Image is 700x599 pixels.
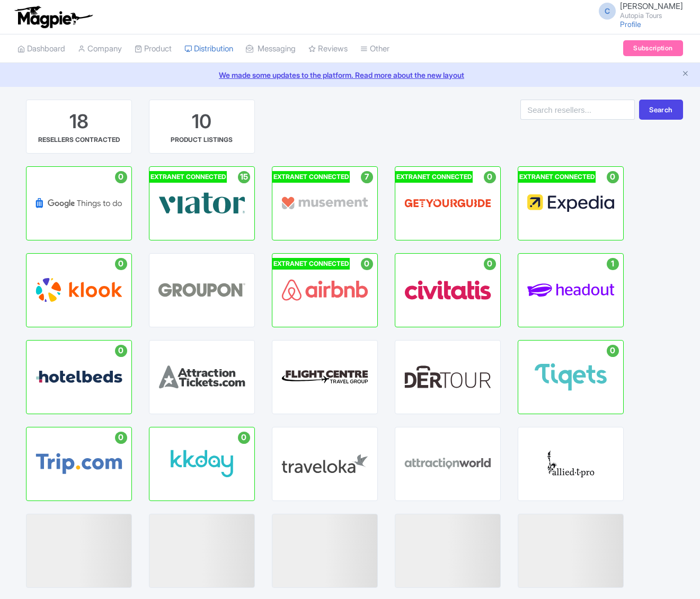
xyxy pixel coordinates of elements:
input: Search resellers... [520,100,635,120]
a: EXTRANET CONNECTED 15 [149,166,255,240]
a: Distribution [184,34,233,64]
a: 10 PRODUCT LISTINGS [149,100,255,154]
a: 0 [26,427,132,501]
button: Close announcement [681,68,689,81]
span: C [599,3,616,20]
a: 0 [518,340,624,414]
img: logo-ab69f6fb50320c5b225c76a69d11143b.png [12,5,94,29]
div: RESELLERS CONTRACTED [38,135,120,145]
span: [PERSON_NAME] [620,1,683,11]
a: Other [360,34,389,64]
div: 10 [192,109,211,135]
a: Reviews [308,34,348,64]
a: 18 RESELLERS CONTRACTED [26,100,132,154]
a: 0 [26,166,132,240]
a: 0 [395,253,501,327]
a: Profile [620,20,641,29]
a: 0 [26,340,132,414]
a: 0 [149,427,255,501]
a: Product [135,34,172,64]
div: PRODUCT LISTINGS [171,135,233,145]
a: EXTRANET CONNECTED 0 [518,166,624,240]
small: Autopia Tours [620,12,683,19]
a: Dashboard [17,34,65,64]
a: 0 [26,253,132,327]
a: Company [78,34,122,64]
a: 1 [518,253,624,327]
a: We made some updates to the platform. Read more about the new layout [6,69,694,81]
a: Messaging [246,34,296,64]
button: Search [639,100,683,120]
a: EXTRANET CONNECTED 0 [395,166,501,240]
a: C [PERSON_NAME] Autopia Tours [592,2,683,19]
a: Subscription [623,40,683,56]
div: 18 [69,109,88,135]
a: EXTRANET CONNECTED 7 [272,166,378,240]
a: EXTRANET CONNECTED 0 [272,253,378,327]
